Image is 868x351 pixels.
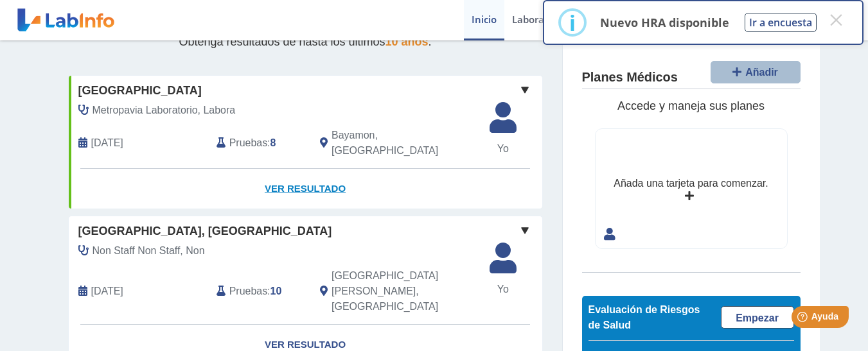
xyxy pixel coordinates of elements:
span: 2025-04-08 [91,284,123,299]
h4: Planes Médicos [582,70,678,85]
span: Pruebas [229,135,267,151]
span: 10 años [385,35,429,48]
div: : [207,268,310,314]
span: Metropavia Laboratorio, Labora [93,103,236,118]
p: Nuevo HRA disponible [600,15,729,30]
button: Ir a encuesta [745,13,817,32]
div: Añada una tarjeta para comenzar. [614,176,768,191]
b: 8 [270,137,276,148]
span: Añadir [745,67,778,78]
span: Non Staff Non Staff, Non [93,243,205,259]
div: i [569,11,576,34]
span: Accede y maneja sus planes [617,99,765,112]
b: 10 [270,286,282,296]
span: 2025-09-25 [91,135,123,151]
a: Ver Resultado [69,169,542,209]
a: Empezar [721,306,794,329]
span: Evaluación de Riesgos de Salud [589,304,700,330]
span: Empezar [736,312,779,323]
span: Bayamon, PR [332,128,474,158]
span: Obtenga resultados de hasta los últimos . [179,35,431,48]
span: [GEOGRAPHIC_DATA], [GEOGRAPHIC_DATA] [78,223,332,240]
iframe: Help widget launcher [754,301,854,337]
span: Pruebas [229,284,267,299]
span: San Juan, PR [332,268,474,314]
button: Añadir [711,61,801,83]
div: : [207,128,310,158]
span: Yo [482,282,524,297]
span: [GEOGRAPHIC_DATA] [78,82,202,99]
span: Yo [482,141,524,157]
button: Close this dialog [824,8,847,31]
